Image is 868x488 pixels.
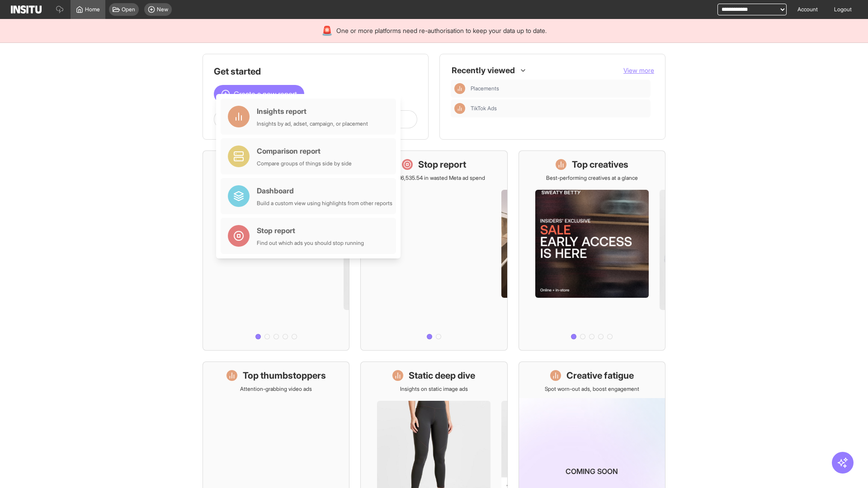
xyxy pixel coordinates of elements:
[214,65,417,78] h1: Get started
[454,83,465,94] div: Insights
[122,6,135,13] span: Open
[321,24,333,37] div: 🚨
[454,103,465,114] div: Insights
[623,66,654,75] button: View more
[257,200,392,207] div: Build a custom view using highlights from other reports
[257,185,392,196] div: Dashboard
[214,85,304,103] button: Create a new report
[257,225,364,236] div: Stop report
[257,106,368,117] div: Insights report
[409,369,475,382] h1: Static deep dive
[85,6,100,13] span: Home
[336,26,547,35] span: One or more platforms need re-authorisation to keep your data up to date.
[383,174,485,182] p: Save £16,535.54 in wasted Meta ad spend
[400,385,468,393] p: Insights on static image ads
[257,120,368,127] div: Insights by ad, adset, campaign, or placement
[157,6,168,13] span: New
[257,145,352,156] div: Comparison report
[243,369,326,382] h1: Top thumbstoppers
[240,385,312,393] p: Attention-grabbing video ads
[471,105,647,112] span: TikTok Ads
[572,158,628,171] h1: Top creatives
[234,89,297,99] span: Create a new report
[546,174,638,182] p: Best-performing creatives at a glance
[11,5,42,14] img: Logo
[257,160,352,167] div: Compare groups of things side by side
[519,150,665,351] a: Top creativesBest-performing creatives at a glance
[623,66,654,74] span: View more
[471,105,497,112] span: TikTok Ads
[471,85,499,92] span: Placements
[360,150,507,351] a: Stop reportSave £16,535.54 in wasted Meta ad spend
[471,85,647,92] span: Placements
[257,239,364,247] div: Find out which ads you should stop running
[203,150,349,351] a: What's live nowSee all active ads instantly
[418,158,466,171] h1: Stop report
